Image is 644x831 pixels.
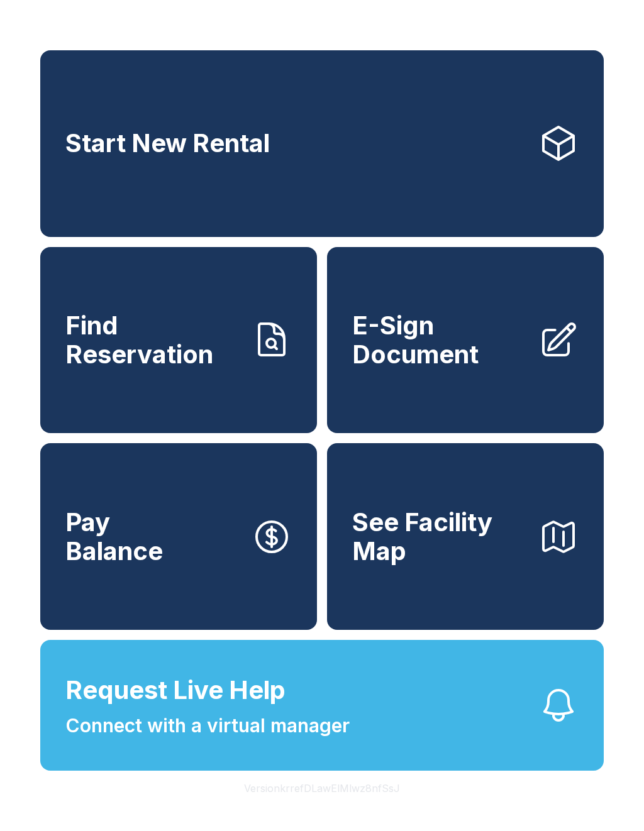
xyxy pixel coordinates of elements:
[327,443,604,630] button: See Facility Map
[40,247,317,434] a: Find Reservation
[352,508,528,565] span: See Facility Map
[40,443,317,630] button: PayBalance
[65,129,270,158] span: Start New Rental
[65,671,286,709] span: Request Live Help
[352,311,528,368] span: E-Sign Document
[65,508,163,565] span: Pay Balance
[65,712,350,740] span: Connect with a virtual manager
[40,50,604,237] a: Start New Rental
[327,247,604,434] a: E-Sign Document
[65,311,241,368] span: Find Reservation
[234,771,410,806] button: VersionkrrefDLawElMlwz8nfSsJ
[40,640,604,771] button: Request Live HelpConnect with a virtual manager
